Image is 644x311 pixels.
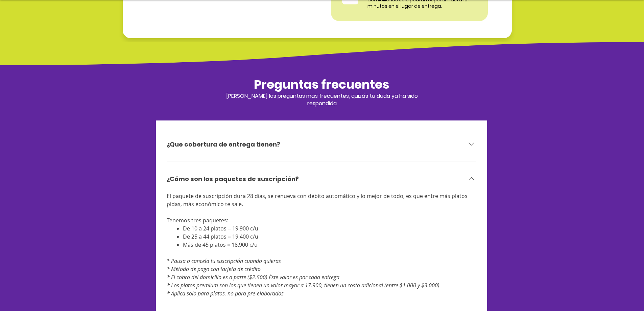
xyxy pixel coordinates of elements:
span: De 25 a 44 platos = 19.400 c/u [183,233,258,240]
span: [PERSON_NAME] las preguntas más frecuentes, quizás tu duda ya ha sido respondida [226,92,418,107]
button: ¿Que cobertura de entrega tienen? [167,131,476,157]
span: * Los platos premium son los que tienen un valor mayor a 17.900, tienen un costo adicional (entre... [167,282,439,289]
span: El paquete de suscripción dura 28 días, se renueva con débito automático y lo mejor de todo, es q... [167,192,469,208]
span: Preguntas frecuentes [254,76,389,93]
span: Tenemos tres paquetes: [167,217,228,224]
h3: ¿Que cobertura de entrega tienen? [167,140,280,149]
span: * El cobro del domicilio es a parte ($2.500) Éste valor es por cada entrega [167,273,339,281]
span: * Aplica solo para platos, no para pre-elaborados [167,290,284,297]
span: De 10 a 24 platos = 19.900 c/u [183,225,258,232]
button: ¿Cómo son los paquetes de suscripción? [167,166,476,192]
span: Más de 45 platos = 18.900 c/u [183,241,258,248]
span: * Método de pago con tarjeta de crédito [167,265,261,273]
h3: ¿Cómo son los paquetes de suscripción? [167,175,299,183]
span: * Pausa o cancela tu suscripción cuando quieras [167,257,281,265]
iframe: Messagebird Livechat Widget [605,272,637,304]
